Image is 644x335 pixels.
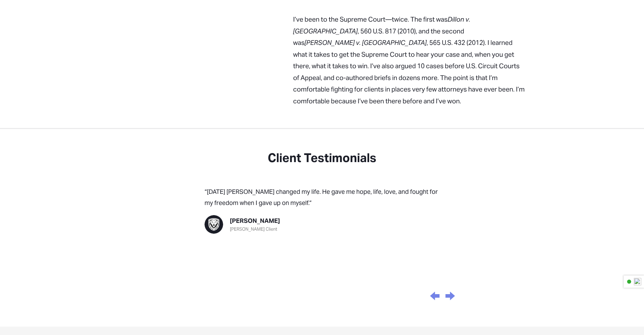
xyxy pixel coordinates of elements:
[305,38,427,47] em: [PERSON_NAME] v. [GEOGRAPHIC_DATA]
[230,217,280,225] h3: [PERSON_NAME]
[444,286,456,306] div: Next slide
[205,215,223,234] img: Lion_Mark_Circle_Raisin500px.png
[205,186,439,208] p: “[DATE] [PERSON_NAME] changed my life. He gave me hope, life, love, and fought for my freedom whe...
[184,150,459,166] h3: Client Testimonials
[428,286,441,306] div: Previous slide
[293,14,525,107] p: I’ve been to the Supreme Court—twice. The first was , 560 U.S. 817 (2010), and the second was , 5...
[293,15,472,35] em: Dillon v. [GEOGRAPHIC_DATA]
[230,227,280,232] p: [PERSON_NAME] Client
